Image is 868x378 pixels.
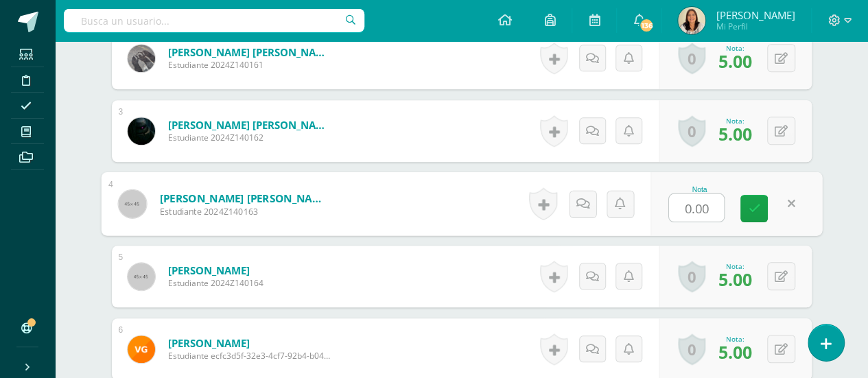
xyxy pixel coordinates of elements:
img: 45x45 [118,189,146,217]
a: 0 [678,333,705,365]
div: Nota: [718,334,752,344]
div: Nota: [718,116,752,126]
a: [PERSON_NAME] [PERSON_NAME] [168,118,333,132]
div: Nota [668,185,731,193]
input: 0-5.0 [669,194,724,222]
span: Estudiante 2024Z140161 [168,59,333,71]
img: 45x45 [128,263,155,290]
a: 0 [678,43,705,74]
span: Estudiante 2024Z140162 [168,132,333,143]
span: 5.00 [718,49,752,73]
div: Nota: [718,261,752,271]
img: ea2c9f684ff9e42fb51035a1b57a2cbb.png [128,117,155,145]
img: 5b9d32d8039fc0f073f852f4cbe19f0d.png [128,335,155,363]
span: Estudiante ecfc3d5f-32e3-4cf7-92b4-b043cdce1c61 [168,350,333,362]
span: 5.00 [718,122,752,145]
span: Estudiante 2024Z140164 [168,277,263,289]
span: 5.00 [718,268,752,291]
span: 136 [639,18,654,33]
a: [PERSON_NAME] [168,336,333,350]
span: Mi Perfil [716,21,795,32]
input: Busca un usuario... [64,9,364,32]
a: [PERSON_NAME] [168,263,263,277]
a: [PERSON_NAME] [PERSON_NAME] [168,45,333,59]
span: [PERSON_NAME] [716,8,795,22]
a: 0 [678,261,705,292]
img: 1c530ee686f0e69eedb1c6f042bfbf3a.png [128,45,155,72]
a: [PERSON_NAME] [PERSON_NAME] [159,191,329,205]
span: 5.00 [718,340,752,364]
div: Nota: [718,43,752,53]
span: Estudiante 2024Z140163 [159,205,329,217]
a: 0 [678,115,705,147]
img: 28c7fd677c0ff8ace5ab9a34417427e6.png [678,7,705,34]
